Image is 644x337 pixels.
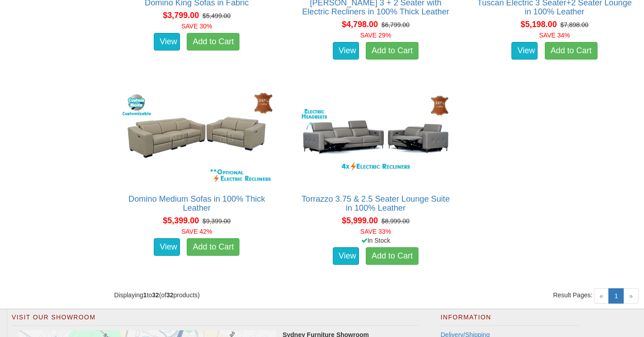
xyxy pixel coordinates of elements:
span: « [594,288,609,304]
span: $5,399.00 [163,216,199,225]
del: $5,499.00 [202,12,230,19]
strong: 32 [152,291,159,299]
a: Torrazzo 3.75 & 2.5 Seater Lounge Suite in 100% Leather [302,194,450,212]
font: SAVE 34% [539,32,570,39]
a: Add to Cart [187,33,239,51]
font: SAVE 29% [360,32,391,39]
a: Add to Cart [187,238,239,256]
a: 1 [608,288,624,304]
div: In Stock [291,236,460,245]
font: SAVE 42% [181,228,212,235]
del: $6,799.00 [382,21,409,28]
a: View [333,247,359,265]
span: » [623,288,639,304]
h2: Information [441,314,579,326]
font: SAVE 30% [181,23,212,30]
a: View [154,33,180,51]
strong: 32 [166,291,174,299]
a: Add to Cart [366,247,419,265]
a: Add to Cart [545,42,598,60]
strong: 1 [143,291,147,299]
h2: Visit Our Showroom [12,314,418,326]
del: $7,898.00 [560,21,588,28]
span: Result Pages: [553,291,592,300]
a: Domino Medium Sofas in 100% Thick Leather [129,194,265,212]
font: SAVE 33% [360,228,391,235]
a: View [154,238,180,256]
del: $8,999.00 [382,217,409,225]
span: $4,798.00 [342,20,378,29]
span: $5,198.00 [521,20,557,29]
a: Add to Cart [366,42,419,60]
a: View [333,42,359,60]
del: $9,399.00 [202,217,230,225]
span: $5,999.00 [342,216,378,225]
div: Displaying to (of products) [107,291,376,300]
a: View [511,42,538,60]
img: Domino Medium Sofas in 100% Thick Leather [119,90,275,185]
img: Torrazzo 3.75 & 2.5 Seater Lounge Suite in 100% Leather [298,90,454,185]
span: $3,799.00 [163,11,199,20]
